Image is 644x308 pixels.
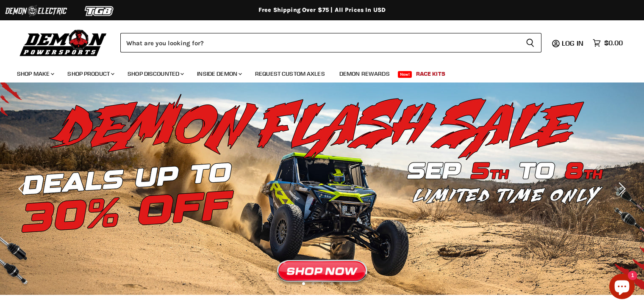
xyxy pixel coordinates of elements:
ul: Main menu [11,62,621,82]
a: Inside Demon [191,65,247,82]
a: Shop Make [11,65,59,82]
li: Page dot 2 [311,282,314,285]
a: Log in [558,39,588,47]
a: $0.00 [588,37,627,49]
li: Page dot 1 [302,282,305,285]
span: Log in [562,39,583,47]
img: Demon Powersports [17,27,110,58]
img: TGB Logo 2 [68,3,131,19]
img: Demon Electric Logo 2 [4,3,68,19]
li: Page dot 4 [330,282,333,285]
button: Next [612,180,629,197]
span: New! [398,71,412,78]
span: $0.00 [604,39,623,47]
a: Shop Product [61,65,119,82]
a: Race Kits [410,65,452,82]
li: Page dot 3 [321,282,324,285]
inbox-online-store-chat: Shopify online store chat [607,274,637,301]
a: Shop Discounted [121,65,189,82]
form: Product [120,33,541,52]
input: Search [120,33,519,52]
li: Page dot 5 [339,282,342,285]
a: Request Custom Axles [249,65,331,82]
a: Demon Rewards [333,65,396,82]
button: Previous [15,180,32,197]
button: Search [519,33,541,52]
